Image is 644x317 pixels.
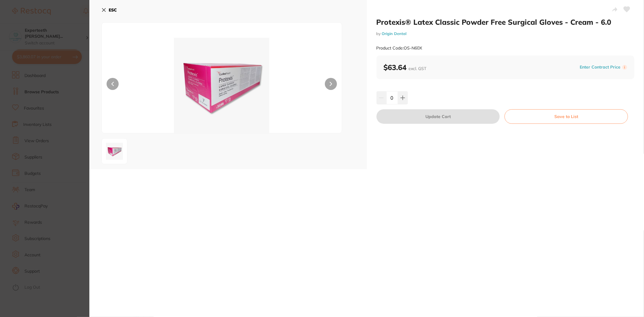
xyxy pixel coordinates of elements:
small: Product Code: OS-N60X [376,46,422,51]
label: i [622,65,627,70]
small: by [376,31,635,36]
b: ESC [109,7,117,13]
b: $63.64 [384,63,427,72]
button: Update Cart [376,109,500,124]
img: b3MtbjcweC1qcGc [104,140,125,162]
span: excl. GST [409,66,427,71]
button: Enter Contract Price [578,64,622,70]
button: ESC [101,5,117,15]
a: Origin Dental [382,31,407,36]
img: b3MtbjcweC1qcGc [150,38,294,133]
button: Save to List [505,109,628,124]
h2: Protexis® Latex Classic Powder Free Surgical Gloves - Cream - 6.0 [376,18,635,27]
